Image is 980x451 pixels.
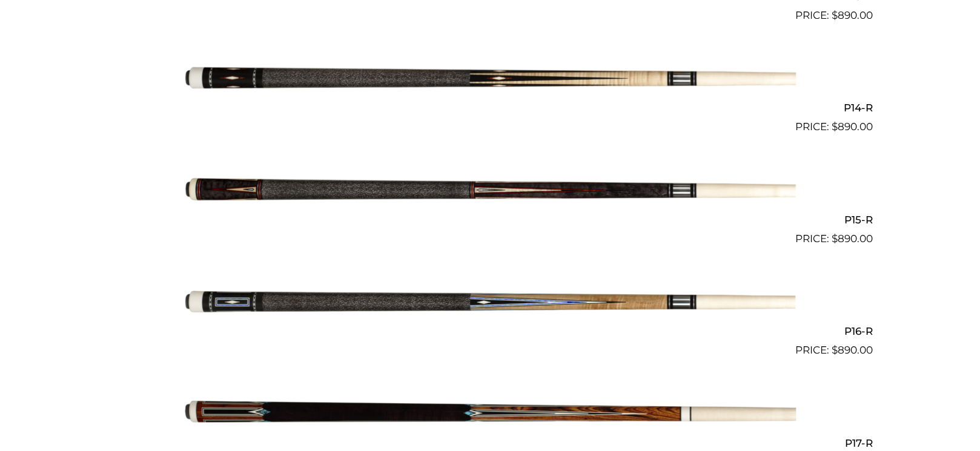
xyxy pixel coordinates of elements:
bdi: 890.00 [832,9,873,21]
img: P14-R [184,28,796,130]
h2: P14-R [107,97,873,119]
span: $ [832,344,838,356]
a: P14-R $890.00 [107,28,873,135]
a: P16-R $890.00 [107,252,873,358]
span: $ [832,232,838,245]
h2: P15-R [107,208,873,231]
span: $ [832,120,838,133]
h2: P16-R [107,320,873,343]
bdi: 890.00 [832,344,873,356]
bdi: 890.00 [832,232,873,245]
span: $ [832,9,838,21]
bdi: 890.00 [832,120,873,133]
img: P16-R [184,252,796,354]
img: P15-R [184,140,796,242]
a: P15-R $890.00 [107,140,873,246]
